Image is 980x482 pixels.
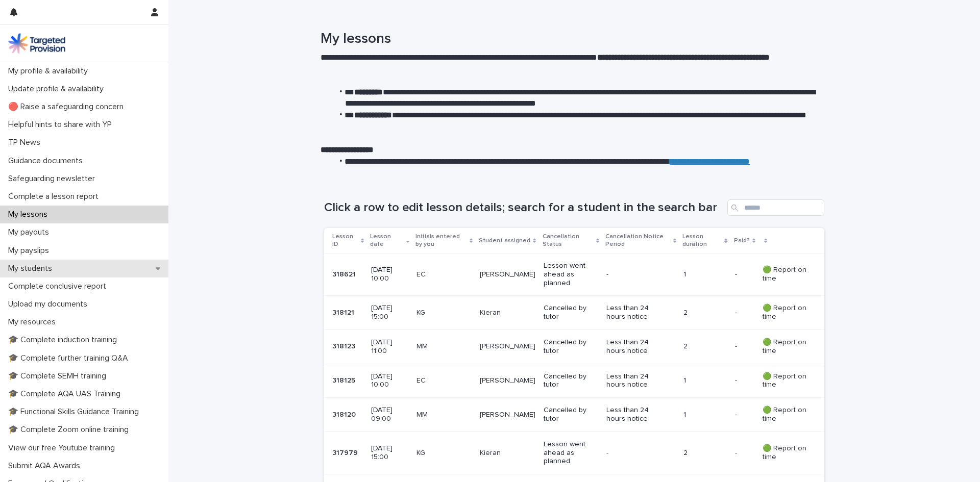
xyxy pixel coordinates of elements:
p: Submit AQA Awards [4,461,88,471]
tr: 318123318123 [DATE] 11:00MM[PERSON_NAME]Cancelled by tutorLess than 24 hours notice2-- 🟢 Report o... [324,330,824,364]
p: Cancellation Notice Period [605,231,671,250]
p: 318125 [332,374,357,385]
p: EC [416,270,472,279]
p: - [735,307,739,317]
p: 🟢 Report on time [763,338,808,356]
p: EC [416,376,472,385]
p: Cancelled by tutor [544,406,598,423]
p: 1 [683,376,727,385]
p: Complete a lesson report [4,192,107,201]
p: 2 [683,309,727,317]
p: 2 [683,342,727,351]
p: MM [416,411,472,419]
p: - [735,447,739,458]
p: Guidance documents [4,156,91,166]
p: Lesson went ahead as planned [544,440,598,466]
p: [DATE] 11:00 [371,338,408,356]
tr: 317979317979 [DATE] 15:00KGKieranLesson went ahead as planned-2-- 🟢 Report on time [324,432,824,474]
p: [DATE] 10:00 [371,372,408,390]
p: Complete conclusive report [4,282,114,291]
tr: 318120318120 [DATE] 09:00MM[PERSON_NAME]Cancelled by tutorLess than 24 hours notice1-- 🟢 Report o... [324,398,824,432]
p: Less than 24 hours notice [606,372,663,390]
h1: Click a row to edit lesson details; search for a student in the search bar [324,200,723,215]
p: [PERSON_NAME] [480,411,535,419]
p: 🎓 Complete Zoom online training [4,425,137,435]
p: Paid? [734,235,750,246]
p: Less than 24 hours notice [606,338,663,356]
h1: My lessons [321,31,821,48]
p: MM [416,342,472,351]
p: Update profile & availability [4,84,112,94]
p: My students [4,264,60,273]
p: My lessons [4,210,56,219]
p: 🟢 Report on time [763,406,808,423]
p: My profile & availability [4,66,96,76]
p: Less than 24 hours notice [606,304,663,321]
p: 🎓 Functional Skills Guidance Training [4,407,147,417]
p: KG [416,309,472,317]
p: Lesson ID [332,231,358,250]
p: View our free Youtube training [4,443,123,453]
p: 318123 [332,340,357,351]
p: [DATE] 15:00 [371,304,408,321]
p: - [735,409,739,419]
p: 🎓 Complete further training Q&A [4,353,136,363]
p: 🎓 Complete induction training [4,335,125,345]
p: [DATE] 15:00 [371,444,408,462]
p: [DATE] 10:00 [371,266,408,283]
p: Lesson duration [682,231,722,250]
p: - [735,268,739,279]
p: [PERSON_NAME] [480,342,535,351]
p: My payslips [4,246,57,256]
p: [PERSON_NAME] [480,376,535,385]
p: Less than 24 hours notice [606,406,663,423]
p: 🟢 Report on time [763,444,808,462]
p: [PERSON_NAME] [480,270,535,279]
p: Cancelled by tutor [544,372,598,390]
p: Cancelled by tutor [544,338,598,356]
p: 🟢 Report on time [763,304,808,321]
p: Kieran [480,449,535,458]
p: - [606,270,663,279]
p: 318121 [332,307,356,317]
p: 2 [683,449,727,458]
img: M5nRWzHhSzIhMunXDL62 [8,33,65,54]
p: - [606,449,663,458]
p: 317979 [332,447,360,458]
p: 🟢 Report on time [763,372,808,390]
p: My payouts [4,227,57,237]
p: Cancellation Status [543,231,594,250]
tr: 318621318621 [DATE] 10:00EC[PERSON_NAME]Lesson went ahead as planned-1-- 🟢 Report on time [324,253,824,296]
p: 318120 [332,409,358,419]
p: [DATE] 09:00 [371,406,408,423]
p: 1 [683,270,727,279]
input: Search [727,199,824,216]
p: 🟢 Report on time [763,266,808,283]
p: 318621 [332,268,358,279]
p: Cancelled by tutor [544,304,598,321]
p: TP News [4,138,48,147]
p: KG [416,449,472,458]
p: My resources [4,317,64,327]
p: Safeguarding newsletter [4,174,103,184]
p: Kieran [480,309,535,317]
p: 1 [683,411,727,419]
p: Lesson went ahead as planned [544,262,598,287]
p: 🎓 Complete AQA UAS Training [4,389,129,399]
p: - [735,374,739,385]
p: Helpful hints to share with YP [4,120,120,130]
p: Initials entered by you [415,231,467,250]
p: Upload my documents [4,299,95,309]
p: - [735,340,739,351]
p: Lesson date [370,231,404,250]
p: 🔴 Raise a safeguarding concern [4,102,132,112]
p: 🎓 Complete SEMH training [4,371,114,381]
tr: 318121318121 [DATE] 15:00KGKieranCancelled by tutorLess than 24 hours notice2-- 🟢 Report on time [324,296,824,330]
p: Student assigned [479,235,530,246]
tr: 318125318125 [DATE] 10:00EC[PERSON_NAME]Cancelled by tutorLess than 24 hours notice1-- 🟢 Report o... [324,364,824,398]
